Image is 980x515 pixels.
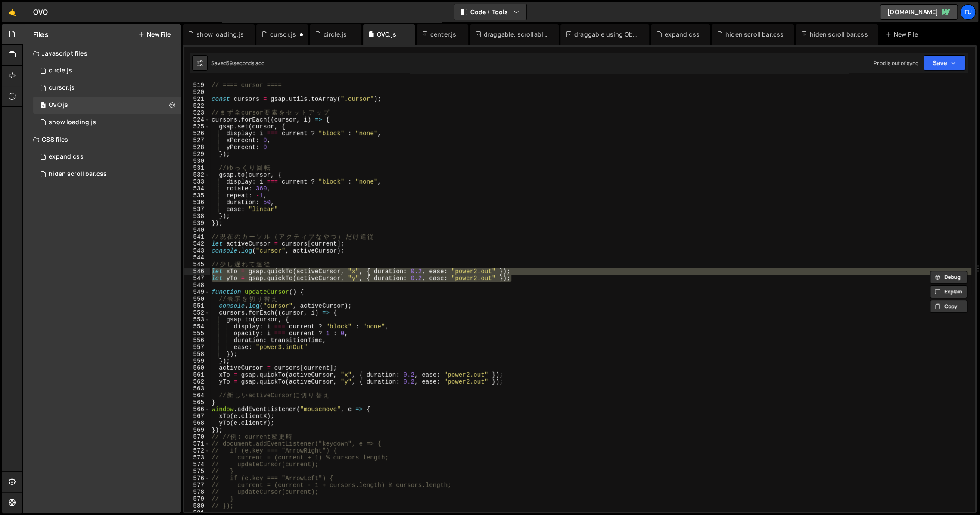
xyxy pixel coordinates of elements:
[184,158,210,165] div: 530
[184,392,210,399] div: 564
[184,385,210,392] div: 563
[40,103,46,109] span: 1
[184,123,210,130] div: 525
[184,496,210,503] div: 579
[211,59,264,67] div: Saved
[138,31,171,38] button: New File
[184,454,210,461] div: 573
[184,109,210,116] div: 523
[184,378,210,385] div: 562
[2,2,23,22] a: 🤙
[184,220,210,227] div: 539
[665,30,700,39] div: expand.css
[885,30,921,39] div: New File
[184,282,210,289] div: 548
[184,254,210,261] div: 544
[49,101,68,109] div: OVO.js
[960,4,976,20] a: Fu
[184,261,210,268] div: 545
[184,399,210,406] div: 565
[874,59,918,67] div: Prod is out of sync
[184,337,210,344] div: 556
[184,165,210,172] div: 531
[184,247,210,254] div: 543
[184,227,210,234] div: 540
[484,30,548,39] div: draggable, scrollable.js
[270,30,296,39] div: cursor.js
[930,300,967,313] button: Copy
[184,172,210,178] div: 532
[725,30,784,39] div: hiden scroll bar.css
[184,303,210,309] div: 551
[184,296,210,303] div: 550
[184,420,210,427] div: 568
[49,119,96,126] div: show loading.js
[33,62,184,79] div: circle.js
[930,285,967,298] button: Explain
[33,148,184,165] div: expand.css
[184,199,210,206] div: 536
[184,489,210,496] div: 578
[184,475,210,482] div: 576
[184,323,210,330] div: 554
[184,351,210,358] div: 558
[924,55,965,71] button: Save
[574,30,639,39] div: draggable using Observer.css
[184,213,210,220] div: 538
[184,116,210,123] div: 524
[184,461,210,468] div: 574
[184,482,210,489] div: 577
[184,234,210,240] div: 541
[184,289,210,296] div: 549
[33,97,184,114] div: OVO.js
[184,330,210,337] div: 555
[184,96,210,103] div: 521
[454,4,526,20] button: Code + Tools
[49,170,107,178] div: hiden scroll bar.css
[33,114,184,131] div: 17267/48011.js
[184,406,210,413] div: 566
[33,79,184,97] div: 17267/48012.js
[49,153,84,161] div: expand.css
[184,434,210,440] div: 570
[377,30,396,39] div: OVO.js
[49,84,75,92] div: cursor.js
[227,59,264,67] div: 39 seconds ago
[23,131,181,148] div: CSS files
[184,144,210,151] div: 528
[184,316,210,323] div: 553
[184,206,210,213] div: 537
[23,45,181,62] div: Javascript files
[184,178,210,185] div: 533
[184,413,210,420] div: 567
[184,240,210,247] div: 542
[33,7,48,17] div: OVO
[184,268,210,275] div: 546
[49,67,72,75] div: circle.js
[184,358,210,365] div: 559
[184,275,210,282] div: 547
[880,4,958,20] a: [DOMAIN_NAME]
[184,447,210,454] div: 572
[33,30,49,39] h2: Files
[324,30,347,39] div: circle.js
[184,137,210,144] div: 527
[184,82,210,89] div: 519
[930,271,967,284] button: Debug
[184,427,210,434] div: 569
[184,185,210,192] div: 534
[184,130,210,137] div: 526
[809,30,868,39] div: hiden scroll bar.css
[33,165,184,183] div: 17267/47816.css
[430,30,456,39] div: center.js
[184,365,210,371] div: 560
[184,151,210,158] div: 529
[184,468,210,475] div: 575
[184,103,210,109] div: 522
[196,30,244,39] div: show loading.js
[184,371,210,378] div: 561
[184,89,210,96] div: 520
[184,440,210,447] div: 571
[184,192,210,199] div: 535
